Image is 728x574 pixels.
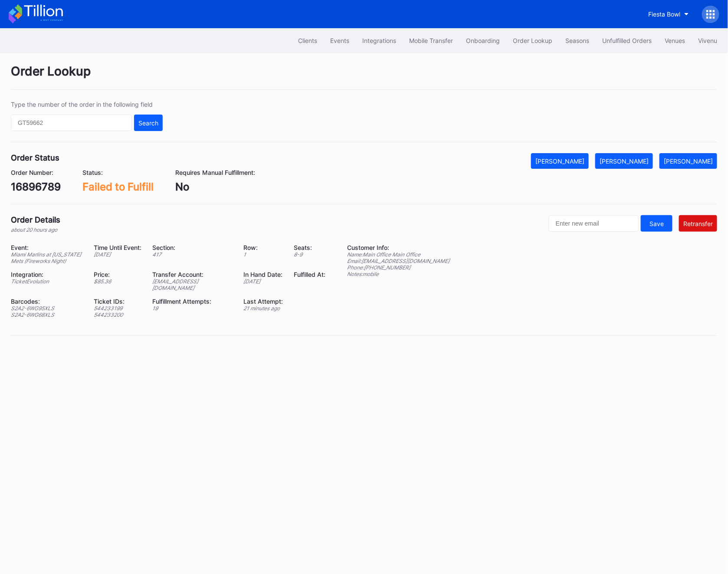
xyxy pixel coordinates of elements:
div: 19 [153,305,233,312]
button: Fiesta Bowl [642,6,695,22]
div: [EMAIL_ADDRESS][DOMAIN_NAME] [153,278,233,291]
div: Email: [EMAIL_ADDRESS][DOMAIN_NAME] [347,258,449,264]
div: TicketEvolution [11,278,83,285]
div: Last Attempt: [243,298,283,305]
button: Unfulfilled Orders [596,33,658,49]
div: Save [649,220,664,227]
div: No [175,180,255,193]
input: Enter new email [549,215,639,232]
div: Notes: mobile [347,271,449,277]
div: Fulfilled At: [294,271,325,278]
button: Order Lookup [506,33,559,49]
div: Type the number of the order in the following field [11,101,163,108]
div: 21 minutes ago [243,305,283,312]
div: Vivenu [698,37,717,44]
div: Events [330,37,349,44]
div: Order Lookup [11,64,717,90]
div: Order Lookup [513,37,552,44]
div: Phone: [PHONE_NUMBER] [347,264,449,271]
button: Onboarding [459,33,506,49]
div: Row: [243,244,283,251]
div: Fulfillment Attempts: [153,298,233,305]
button: Integrations [356,33,403,49]
div: [DATE] [94,251,142,258]
div: [PERSON_NAME] [664,157,713,165]
div: Onboarding [466,37,500,44]
button: Venues [658,33,692,49]
input: GT59662 [11,115,132,131]
div: [PERSON_NAME] [600,157,649,165]
div: 417 [153,251,233,258]
div: Fiesta Bowl [648,10,680,18]
div: Customer Info: [347,244,449,251]
div: Order Details [11,215,60,224]
div: Time Until Event: [94,244,142,251]
div: Price: [94,271,142,278]
button: Search [134,115,163,131]
div: Search [138,119,158,127]
button: Retransfer [679,215,717,232]
div: Name: Main Office Main Office [347,251,449,258]
div: Seasons [565,37,589,44]
div: S2A2-6WG68XLS [11,312,83,318]
div: Order Status [11,153,59,162]
div: Clients [298,37,317,44]
div: Retransfer [683,220,713,227]
div: 544233199 [94,305,142,312]
div: Seats: [294,244,325,251]
div: Barcodes: [11,298,83,305]
div: Unfulfilled Orders [602,37,652,44]
div: Transfer Account: [153,271,233,278]
button: Seasons [559,33,596,49]
div: Integrations [362,37,396,44]
div: Miami Marlins at [US_STATE] Mets (Fireworks Night) [11,251,83,264]
button: Mobile Transfer [403,33,459,49]
button: Vivenu [692,33,724,49]
div: Ticket IDs: [94,298,142,305]
div: [PERSON_NAME] [535,157,584,165]
div: $ 85.36 [94,278,142,285]
div: S2A2-6WG95XLS [11,305,83,312]
button: Clients [292,33,324,49]
div: Section: [153,244,233,251]
button: Events [324,33,356,49]
div: Status: [82,169,154,176]
button: [PERSON_NAME] [659,153,717,169]
div: about 20 hours ago [11,226,60,233]
div: Event: [11,244,83,251]
div: 544233200 [94,312,142,318]
div: [DATE] [243,278,283,285]
button: [PERSON_NAME] [531,153,589,169]
div: Failed to Fulfill [82,180,154,193]
div: 8 - 9 [294,251,325,258]
div: Requires Manual Fulfillment: [175,169,255,176]
button: Save [641,215,672,232]
button: [PERSON_NAME] [595,153,653,169]
div: Integration: [11,271,83,278]
div: Venues [665,37,685,44]
div: 16896789 [11,180,61,193]
div: In Hand Date: [243,271,283,278]
div: Order Number: [11,169,61,176]
div: Mobile Transfer [409,37,453,44]
div: 1 [243,251,283,258]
